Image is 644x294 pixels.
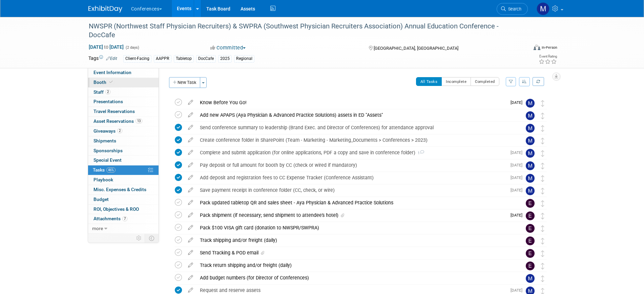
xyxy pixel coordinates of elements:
i: Move task [541,163,544,169]
span: Event Information [94,70,131,75]
a: Giveaways2 [88,127,159,136]
span: [DATE] [511,175,526,180]
div: Complete and submit application (for online applications, PDF a copy and save in conference folder) [196,147,506,158]
a: Special Event [88,156,159,165]
button: New Task [169,77,200,88]
a: Asset Reservations13 [88,117,159,126]
img: Erin Anderson [526,211,535,220]
span: Travel Reservations [94,109,135,114]
a: edit [185,250,196,256]
i: Move task [541,188,544,194]
td: Tags [88,55,117,63]
img: Marygrace LeGros [526,124,535,133]
a: Tasks46% [88,165,159,175]
div: Add deposit and registration fees to CC Expense Tracker (Conference Assistant) [196,172,506,183]
a: Search [497,3,528,15]
img: Marygrace LeGros [537,2,549,15]
span: [DATE] [511,213,526,218]
span: Booth [94,80,114,85]
a: edit [185,175,196,181]
div: Event Rating [539,55,557,58]
button: Incomplete [441,77,471,86]
a: edit [185,125,196,131]
button: All Tasks [416,77,442,86]
span: [DATE] [511,188,526,193]
a: Edit [106,56,117,61]
div: Know Before You Go! [196,97,506,108]
div: NWSPR (Northwest Staff Physician Recruiters) & SWPRA (Southwest Physician Recruiters Association)... [86,20,518,41]
div: Pack shipment (if necessary; send shipment to attendee's hotel) [196,209,506,221]
a: ROI, Objectives & ROO [88,205,159,214]
span: Misc. Expenses & Credits [94,187,146,192]
a: Presentations [88,97,159,107]
span: Giveaways [94,128,122,134]
div: 2025 [218,55,232,62]
img: Marygrace LeGros [526,274,535,283]
div: Event Format [488,44,558,54]
span: Budget [94,197,109,202]
a: edit [185,200,196,206]
a: Travel Reservations [88,107,159,116]
span: Special Event [94,157,122,163]
a: more [88,224,159,233]
span: 13 [136,118,142,123]
span: 2 [105,89,110,94]
span: 46% [106,167,116,173]
span: 7 [122,216,127,221]
img: Erin Anderson [526,236,535,245]
a: Staff2 [88,88,159,97]
i: Move task [541,138,544,144]
i: Move task [541,213,544,219]
div: Tabletop [174,55,194,62]
img: Erin Anderson [526,262,535,270]
span: [DATE] [511,100,526,105]
i: Move task [541,113,544,119]
a: Misc. Expenses & Credits [88,185,159,195]
a: Event Information [88,68,159,77]
td: Personalize Event Tab Strip [133,234,145,243]
span: more [92,226,103,231]
span: [GEOGRAPHIC_DATA], [GEOGRAPHIC_DATA] [374,46,458,51]
a: Sponsorships [88,146,159,156]
a: edit [185,99,196,106]
a: edit [185,287,196,293]
a: edit [185,275,196,281]
span: to [103,44,109,50]
div: Create conference folder in SharePoint (Team - Marketing - Marketing_Documents > Conferences > 2023) [196,134,512,146]
span: [DATE] [511,288,526,293]
i: Move task [541,238,544,244]
i: Move task [541,125,544,132]
span: Presentations [94,99,123,104]
div: In-Person [541,45,557,50]
div: Pay deposit or full amount for booth by CC (check or wired if mandatory) [196,159,506,171]
span: ROI, Objectives & ROO [94,206,139,212]
i: Move task [541,150,544,157]
div: Add budget numbers (for Director of Conferences) [196,272,512,284]
a: edit [185,212,196,218]
div: Send Tracking & POD email [196,247,512,258]
div: DocCafe [196,55,216,62]
img: Erin Anderson [526,249,535,258]
span: Staff [94,89,110,95]
div: Track shipping and/or freight (daily) [196,234,512,246]
a: edit [185,187,196,193]
img: Erin Anderson [526,199,535,208]
span: Shipments [94,138,116,143]
i: Move task [541,263,544,269]
i: Move task [541,100,544,107]
div: Regional [234,55,254,62]
span: (2 days) [125,45,139,50]
span: Asset Reservations [94,118,142,124]
a: edit [185,112,196,118]
button: Completed [471,77,499,86]
div: Send conference summary to leadership (Brand Exec. and Director of Conferences) for attendance ap... [196,122,512,133]
div: Save payment receipt in conference folder (CC, check, or wire) [196,184,506,196]
i: Move task [541,250,544,257]
span: [DATE] [DATE] [88,44,124,50]
div: Client-Facing [123,55,151,62]
span: [DATE] [511,163,526,167]
img: Format-Inperson.png [534,45,540,50]
div: Add new APAPS (Aya Physician & Advanced Practice Solutions) assets in ED "Assets" [196,109,512,121]
img: Marygrace LeGros [526,161,535,170]
i: Booth reservation complete [109,80,113,84]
